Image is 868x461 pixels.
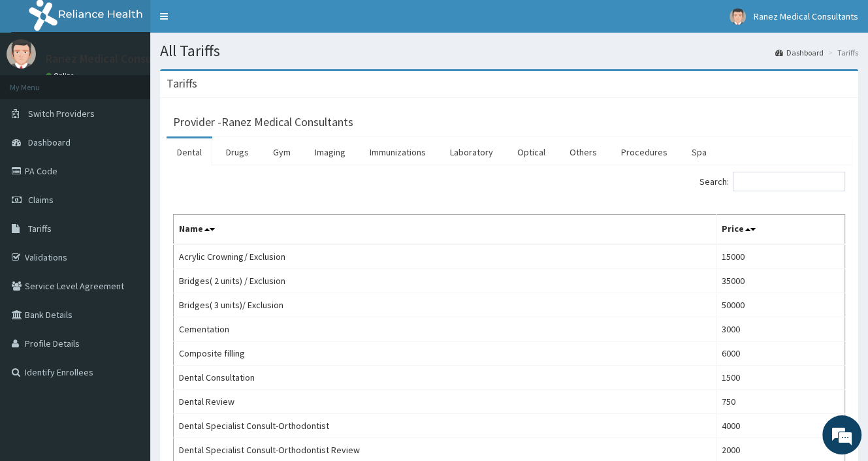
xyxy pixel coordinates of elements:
a: Immunizations [359,138,436,166]
p: Ranez Medical Consultants [46,53,183,65]
a: Dental [167,138,212,166]
a: Imaging [304,138,356,166]
td: 3000 [716,317,844,342]
input: Search: [733,172,845,191]
td: 15000 [716,244,844,269]
a: Spa [681,138,717,166]
span: Dashboard [28,136,71,148]
td: Dental Consultation [174,366,716,390]
a: Dashboard [775,47,824,58]
td: Bridges( 3 units)/ Exclusion [174,293,716,317]
td: 6000 [716,342,844,366]
li: Tariffs [825,47,858,58]
a: Others [559,138,607,166]
a: Procedures [611,138,678,166]
h3: Tariffs [167,78,197,89]
td: 50000 [716,293,844,317]
h1: All Tariffs [160,42,858,59]
span: Tariffs [28,223,52,234]
span: Claims [28,194,54,206]
th: Price [716,215,844,245]
td: 35000 [716,269,844,293]
td: Acrylic Crowning/ Exclusion [174,244,716,269]
td: Cementation [174,317,716,342]
span: Switch Providers [28,108,95,119]
td: Dental Review [174,390,716,414]
td: Bridges( 2 units) / Exclusion [174,269,716,293]
h3: Provider - Ranez Medical Consultants [173,116,353,128]
a: Drugs [216,138,259,166]
td: 4000 [716,414,844,438]
a: Laboratory [440,138,504,166]
span: Ranez Medical Consultants [754,10,858,22]
td: Composite filling [174,342,716,366]
a: Optical [507,138,556,166]
img: User Image [7,39,36,69]
label: Search: [699,172,845,191]
a: Gym [263,138,301,166]
img: User Image [730,8,746,25]
th: Name [174,215,716,245]
td: Dental Specialist Consult-Orthodontist [174,414,716,438]
td: 1500 [716,366,844,390]
td: 750 [716,390,844,414]
a: Online [46,71,77,80]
